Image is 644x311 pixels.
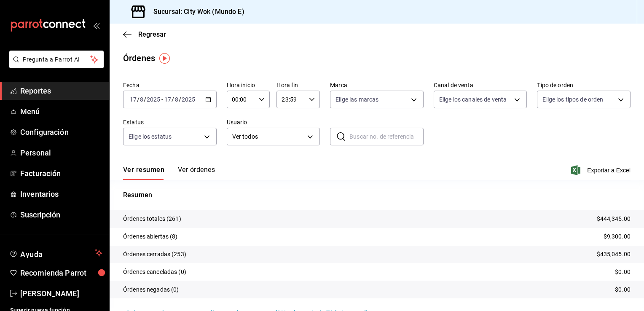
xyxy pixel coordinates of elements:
[159,53,170,64] img: Tooltip marker
[129,96,137,103] input: --
[172,96,174,103] span: /
[276,82,320,88] label: Hora fin
[20,106,102,117] span: Menú
[181,96,196,103] input: ----
[227,119,320,125] label: Usuario
[20,168,102,179] span: Facturación
[335,95,378,104] span: Elige las marcas
[232,132,305,141] span: Ver todos
[178,166,215,180] button: Ver órdenes
[146,96,161,103] input: ----
[615,268,631,276] p: $0.00
[123,190,631,200] p: Resumen
[20,85,102,97] span: Reportes
[123,214,181,223] p: Órdenes totales (261)
[349,128,424,145] input: Buscar no. de referencia
[330,82,424,88] label: Marca
[20,126,102,138] span: Configuración
[227,82,270,88] label: Hora inicio
[123,166,164,180] button: Ver resumen
[20,248,91,258] span: Ayuda
[597,214,631,223] p: $444,345.00
[20,267,102,279] span: Recomienda Parrot
[20,288,102,299] span: [PERSON_NAME]
[93,22,99,29] button: open_drawer_menu
[179,96,181,103] span: /
[439,95,507,104] span: Elige los canales de venta
[537,82,631,88] label: Tipo de orden
[137,96,140,103] span: /
[140,96,144,103] input: --
[147,7,244,17] h3: Sucursal: City Wok (Mundo E)
[542,95,603,104] span: Elige los tipos de orden
[123,232,178,241] p: Órdenes abiertas (8)
[604,232,631,241] p: $9,300.00
[138,30,166,38] span: Regresar
[20,147,102,158] span: Personal
[615,285,631,294] p: $0.00
[123,250,186,259] p: Órdenes cerradas (253)
[161,96,163,103] span: -
[123,30,166,38] button: Regresar
[123,268,186,276] p: Órdenes canceladas (0)
[164,96,172,103] input: --
[123,119,217,125] label: Estatus
[123,82,217,88] label: Fecha
[129,132,172,141] span: Elige los estatus
[123,285,179,294] p: Órdenes negadas (0)
[174,96,179,103] input: --
[123,166,215,180] div: navigation tabs
[123,52,155,64] div: Órdenes
[20,188,102,200] span: Inventarios
[23,55,91,64] span: Pregunta a Parrot AI
[20,209,102,220] span: Suscripción
[9,51,104,68] button: Pregunta a Parrot AI
[6,61,104,70] a: Pregunta a Parrot AI
[434,82,527,88] label: Canal de venta
[597,250,631,259] p: $435,045.00
[144,96,146,103] span: /
[573,165,631,175] button: Exportar a Excel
